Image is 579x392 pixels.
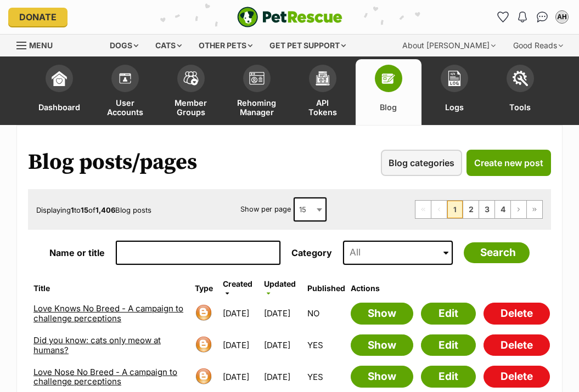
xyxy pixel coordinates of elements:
a: Show [351,334,413,356]
td: NO [303,298,350,329]
a: Delete [484,334,550,356]
div: Good Reads [505,35,571,56]
ul: Account quick links [494,8,571,26]
img: blog-icon-602535998e1b9af7d3fbb337315d32493adccdcdd5913876e2c9cc7040b7a11a.png [195,304,212,321]
span: Create new post [474,156,543,169]
td: YES [303,330,350,361]
nav: Pagination [415,200,543,219]
img: group-profile-icon-3fa3cf56718a62981997c0bc7e787c4b2cf8bcc04b72c1350f741eb67cf2f40e.svg [249,72,265,85]
a: Edit [421,366,476,388]
span: First page [415,201,431,218]
th: Title [29,280,189,297]
th: Type [190,280,217,297]
label: Show per page [240,205,291,213]
span: Menu [29,41,53,50]
a: User Accounts [92,59,158,125]
label: Name or title [49,247,105,258]
img: logo-e224e6f780fb5917bec1dbf3a21bbac754714ae5b6737aabdf751b685950b380.svg [237,7,342,27]
h1: Blog posts/pages [28,150,197,175]
span: Page 1 [447,201,463,218]
div: About [PERSON_NAME] [395,35,503,56]
input: All [343,241,453,265]
img: logs-icon-5bf4c29380941ae54b88474b1138927238aebebbc450bc62c8517511492d5a22.svg [447,71,462,86]
button: Notifications [514,8,531,26]
label: Category [291,248,332,258]
img: tools-icon-677f8b7d46040df57c17cb185196fc8e01b2b03676c49af7ba82c462532e62ee.svg [513,71,528,86]
img: api-icon-849e3a9e6f871e3acf1f60245d25b4cd0aad652aa5f5372336901a6a67317bd8.svg [315,71,330,86]
a: Page 2 [463,201,479,218]
strong: 1 [71,206,74,214]
span: Dashboard [38,98,80,117]
div: Other pets [191,35,260,56]
span: Member Groups [172,98,210,117]
td: [DATE] [260,330,302,361]
span: Updated [264,279,296,288]
a: Favourites [494,8,511,26]
a: Show [351,303,413,325]
td: YES [303,361,350,392]
strong: 1,406 [95,206,115,214]
img: dashboard-icon-eb2f2d2d3e046f16d808141f083e7271f6b2e854fb5c12c21221c1fb7104beca.svg [52,71,67,86]
a: Last page [527,201,542,218]
span: User Accounts [106,98,144,117]
th: Published [303,280,350,297]
a: Page 4 [495,201,510,218]
span: Blog categories [389,156,454,169]
a: Page 3 [479,201,494,218]
a: PetRescue [237,7,342,27]
button: My account [553,8,571,26]
span: Logs [445,98,464,117]
a: Love Knows No Breed - A campaign to challenge perceptions [33,303,183,323]
div: AH [556,12,567,22]
a: Blog categories [381,150,462,176]
a: Create new post [466,150,551,176]
div: Cats [148,35,189,56]
div: Get pet support [262,35,353,56]
span: Blog [380,98,397,117]
a: Next page [511,201,526,218]
span: Rehoming Manager [237,98,276,117]
a: Delete [484,303,550,325]
span: 15 [294,197,327,221]
a: Blog [356,59,421,125]
img: notifications-46538b983faf8c2785f20acdc204bb7945ddae34d4c08c2a6579f10ce5e182be.svg [518,12,527,22]
a: Rehoming Manager [224,59,290,125]
a: Donate [8,8,68,26]
span: Displaying to of Blog posts [36,206,151,214]
td: [DATE] [218,361,258,392]
img: blog-icon-602535998e1b9af7d3fbb337315d32493adccdcdd5913876e2c9cc7040b7a11a.png [195,367,212,385]
a: Edit [421,334,476,356]
a: Dashboard [26,59,92,125]
img: team-members-icon-5396bd8760b3fe7c0b43da4ab00e1e3bb1a5d9ba89233759b79545d2d3fc5d0d.svg [183,71,199,86]
span: Created [223,279,252,288]
img: blogs-icon-e71fceff818bbaa76155c998696f2ea9b8fc06abc828b24f45ee82a475c2fd99.svg [381,71,396,86]
img: blog-icon-602535998e1b9af7d3fbb337315d32493adccdcdd5913876e2c9cc7040b7a11a.png [195,336,212,353]
a: Created [223,279,252,297]
td: [DATE] [260,298,302,329]
td: [DATE] [260,361,302,392]
img: members-icon-d6bcda0bfb97e5ba05b48644448dc2971f67d37433e5abca221da40c41542bd5.svg [117,71,133,86]
td: [DATE] [218,298,258,329]
span: 15 [295,202,317,217]
div: Dogs [102,35,146,56]
span: Previous page [431,201,447,218]
a: Love Nose No Breed - A campaign to challenge perceptions [33,367,177,387]
img: chat-41dd97257d64d25036548639549fe6c8038ab92f7586957e7f3b1b290dea8141.svg [537,12,548,22]
input: Search [464,242,530,263]
th: Actions [351,280,550,297]
a: Edit [421,303,476,325]
td: [DATE] [218,330,258,361]
span: Tools [509,98,531,117]
a: Member Groups [158,59,224,125]
a: API Tokens [290,59,356,125]
a: Logs [421,59,487,125]
a: Updated [264,279,296,297]
span: API Tokens [303,98,342,117]
a: Conversations [533,8,551,26]
a: Tools [487,59,553,125]
a: Delete [484,366,550,388]
a: Did you know: cats only meow at humans? [33,335,161,355]
a: Menu [16,35,60,54]
strong: 15 [81,206,88,214]
a: Show [351,366,413,388]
